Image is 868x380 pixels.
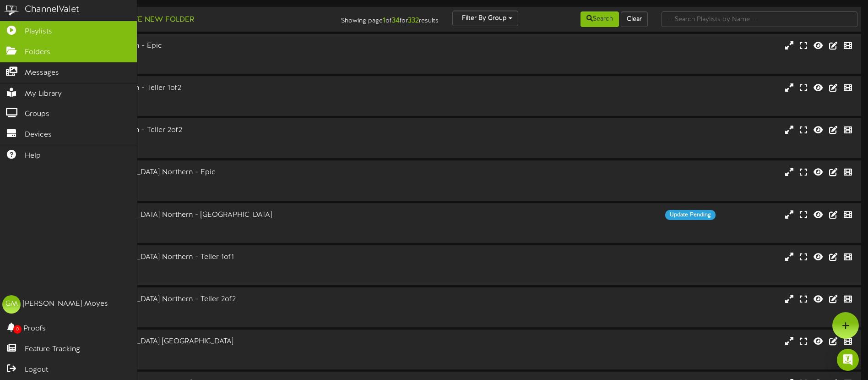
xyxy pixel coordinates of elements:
div: AZ - 033 - Mesa Southern - Teller 2of2 [37,125,369,136]
div: AZ - 056 - [GEOGRAPHIC_DATA] Northern - Epic [37,167,369,178]
div: Open Intercom Messenger [837,349,859,371]
button: Clear [621,11,648,27]
span: Feature Tracking [25,344,80,355]
span: 0 [13,325,22,334]
button: Search [580,11,619,27]
button: Create New Folder [106,14,197,26]
div: AZ - 056 - [GEOGRAPHIC_DATA] Northern - [GEOGRAPHIC_DATA] [37,210,369,220]
strong: 1 [383,17,385,25]
div: Landscape ( 16:9 ) [37,51,369,59]
div: Landscape ( 16:9 ) [37,262,369,270]
div: AZ - 056 - [GEOGRAPHIC_DATA] Northern - Teller 2of2 [37,294,369,305]
span: Folders [25,47,50,58]
div: AZ - 033 - Mesa Southern - Epic [37,41,369,51]
div: Landscape ( 16:9 ) [37,94,369,101]
span: Groups [25,109,49,120]
div: Showing page of for results [306,11,445,26]
div: # 5649 [37,186,369,193]
button: Filter By Group [452,11,518,26]
div: # 5652 [37,355,369,363]
span: Help [25,151,41,161]
div: [PERSON_NAME] Moyes [23,299,108,309]
strong: 34 [392,17,400,25]
div: AZ - 056 - [GEOGRAPHIC_DATA] [GEOGRAPHIC_DATA] [37,336,369,347]
span: Devices [25,130,52,140]
span: My Library [25,89,62,99]
div: # 874 [37,270,369,278]
div: Landscape ( 16:9 ) [37,178,369,186]
div: Update Pending [665,210,716,220]
strong: 332 [408,17,419,25]
div: Landscape ( 16:9 ) [37,136,369,143]
span: Playlists [25,27,52,37]
div: Landscape ( 16:9 ) [37,347,369,355]
div: # 5650 [37,228,369,236]
div: Landscape ( 16:9 ) [37,305,369,313]
div: AZ - 056 - [GEOGRAPHIC_DATA] Northern - Teller 1of1 [37,252,369,263]
span: Proofs [23,324,46,334]
div: # 870 [37,101,369,109]
div: GM [2,295,21,314]
div: ChannelValet [25,3,79,17]
div: # 871 [37,143,369,151]
div: AZ - 033 - Mesa Southern - Teller 1of2 [37,83,369,94]
span: Messages [25,68,59,78]
div: # 875 [37,313,369,320]
span: Logout [25,365,48,375]
div: Portrait ( 9:16 ) [37,220,369,228]
div: # 876 [37,59,369,67]
input: -- Search Playlists by Name -- [662,11,857,27]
